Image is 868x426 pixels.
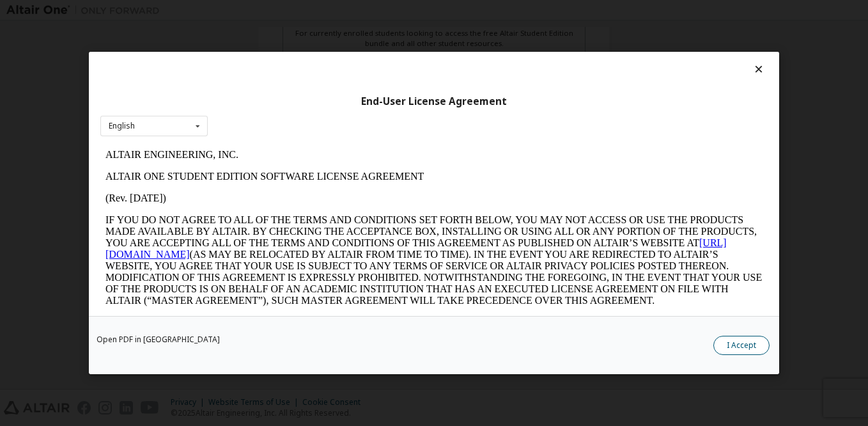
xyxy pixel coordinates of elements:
a: Open PDF in [GEOGRAPHIC_DATA] [97,336,220,343]
p: (Rev. [DATE]) [5,49,662,60]
button: I Accept [713,336,770,355]
p: ALTAIR ONE STUDENT EDITION SOFTWARE LICENSE AGREEMENT [5,27,662,38]
p: IF YOU DO NOT AGREE TO ALL OF THE TERMS AND CONDITIONS SET FORTH BELOW, YOU MAY NOT ACCESS OR USE... [5,70,662,162]
p: ALTAIR ENGINEERING, INC. [5,5,662,17]
div: End-User License Agreement [100,95,768,108]
div: English [109,122,135,130]
p: This Altair One Student Edition Software License Agreement (“Agreement”) is between Altair Engine... [5,173,662,219]
a: [URL][DOMAIN_NAME] [5,93,626,116]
